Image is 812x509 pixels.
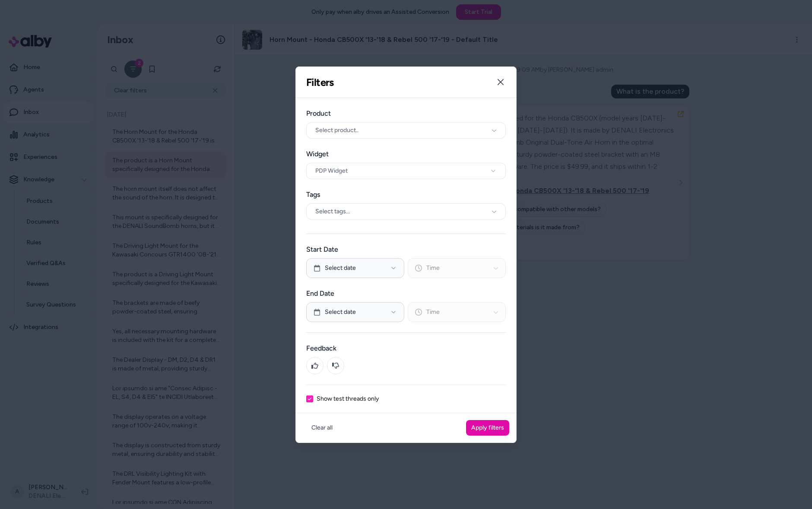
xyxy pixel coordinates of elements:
h2: Filters [306,76,334,89]
button: Select date [306,258,404,278]
button: Apply filters [466,420,509,436]
button: Select date [306,302,404,322]
label: Feedback [306,343,506,354]
label: End Date [306,288,506,299]
div: Select tags... [306,203,506,220]
label: Start Date [306,244,506,255]
span: Select product.. [315,126,358,135]
button: Clear all [306,420,338,436]
span: Select date [325,264,356,272]
label: Show test threads only [317,396,379,402]
label: Widget [306,149,506,159]
span: Select date [325,308,356,316]
button: PDP Widget [306,163,506,179]
label: Product [306,108,506,119]
label: Tags [306,190,506,200]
